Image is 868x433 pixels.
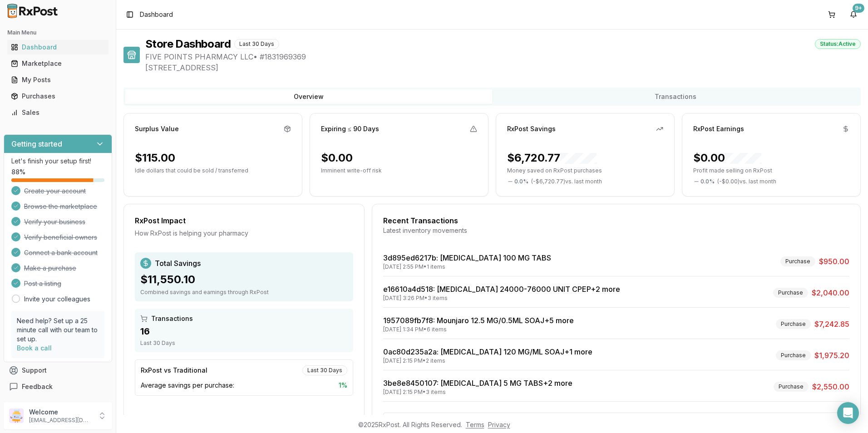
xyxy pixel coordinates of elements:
[17,316,99,344] p: Need help? Set up a 25 minute call with our team to set up.
[853,4,864,13] div: 9+
[339,381,347,390] span: 1 %
[11,108,105,117] div: Sales
[507,124,556,133] div: RxPost Savings
[7,88,108,104] a: Purchases
[11,43,105,52] div: Dashboard
[24,279,61,288] span: Post a listing
[321,151,353,165] div: $0.00
[814,350,849,361] span: $1,975.20
[141,366,207,375] div: RxPost vs Traditional
[4,379,112,395] button: Feedback
[11,75,105,84] div: My Posts
[4,105,112,120] button: Sales
[531,178,602,185] span: ( - $6,720.77 ) vs. last month
[4,89,112,103] button: Purchases
[321,124,379,133] div: Expiring ≤ 90 Days
[29,417,92,424] p: [EMAIL_ADDRESS][DOMAIN_NAME]
[321,167,477,174] p: Imminent write-off risk
[29,408,92,417] p: Welcome
[155,258,201,269] span: Total Savings
[814,319,849,330] span: $7,242.85
[383,357,592,364] div: [DATE] 2:15 PM • 2 items
[11,157,104,166] p: Let's finish your setup first!
[135,124,179,133] div: Surplus Value
[383,347,592,356] a: 0ac80d235a2a: [MEDICAL_DATA] 120 MG/ML SOAJ+1 more
[812,381,849,392] span: $2,550.00
[383,316,574,325] a: 1957089fb7f8: Mounjaro 12.5 MG/0.5ML SOAJ+5 more
[383,215,849,226] div: Recent Transactions
[7,104,108,121] a: Sales
[24,233,97,242] span: Verify beneficial owners
[488,421,510,428] a: Privacy
[22,382,53,391] span: Feedback
[383,379,572,388] a: 3be8e8450107: [MEDICAL_DATA] 5 MG TABS+2 more
[383,263,551,271] div: [DATE] 2:55 PM • 1 items
[24,217,85,226] span: Verify your business
[812,287,849,298] span: $2,040.00
[135,167,291,174] p: Idle dollars that could be sold / transferred
[7,55,108,72] a: Marketplace
[17,344,52,352] a: Book a call
[24,248,98,257] span: Connect a bank account
[507,151,597,165] div: $6,720.77
[140,272,348,287] div: $11,550.10
[693,167,849,174] p: Profit made selling on RxPost
[7,72,108,88] a: My Posts
[24,202,97,211] span: Browse the marketplace
[780,256,815,266] div: Purchase
[11,138,62,149] h3: Getting started
[140,10,173,19] span: Dashboard
[135,151,175,165] div: $115.00
[141,381,234,390] span: Average savings per purchase:
[135,215,353,226] div: RxPost Impact
[4,362,112,379] button: Support
[383,389,572,396] div: [DATE] 2:15 PM • 3 items
[466,421,484,428] a: Terms
[140,340,348,347] div: Last 30 Days
[11,167,25,177] span: 88 %
[135,229,353,238] div: How RxPost is helping your pharmacy
[140,10,173,19] nav: breadcrumb
[383,413,849,427] button: View All Transactions
[776,319,811,329] div: Purchase
[4,40,112,54] button: Dashboard
[140,289,348,296] div: Combined savings and earnings through RxPost
[507,167,663,174] p: Money saved on RxPost purchases
[693,151,761,165] div: $0.00
[4,56,112,71] button: Marketplace
[125,89,492,104] button: Overview
[7,29,108,36] h2: Main Menu
[846,7,861,22] button: 9+
[4,4,62,18] img: RxPost Logo
[11,92,105,101] div: Purchases
[7,39,108,55] a: Dashboard
[815,39,861,49] div: Status: Active
[140,325,348,338] div: 16
[24,264,76,273] span: Make a purchase
[302,365,347,375] div: Last 30 Days
[693,124,744,133] div: RxPost Earnings
[383,253,551,262] a: 3d895ed6217b: [MEDICAL_DATA] 100 MG TABS
[151,314,193,323] span: Transactions
[383,285,620,294] a: e16610a4d518: [MEDICAL_DATA] 24000-76000 UNIT CPEP+2 more
[4,73,112,87] button: My Posts
[24,295,90,304] a: Invite your colleagues
[234,39,279,49] div: Last 30 Days
[774,382,809,392] div: Purchase
[773,288,808,298] div: Purchase
[383,326,574,333] div: [DATE] 1:34 PM • 6 items
[776,350,811,360] div: Purchase
[819,256,849,267] span: $950.00
[700,178,715,185] span: 0.0 %
[11,59,105,68] div: Marketplace
[837,402,859,424] div: Open Intercom Messenger
[492,89,859,104] button: Transactions
[24,187,86,196] span: Create your account
[145,37,231,51] h1: Store Dashboard
[514,178,528,185] span: 0.0 %
[383,226,849,235] div: Latest inventory movements
[9,408,24,423] img: User avatar
[145,51,861,62] span: FIVE POINTS PHARMACY LLC • # 1831969369
[145,62,861,73] span: [STREET_ADDRESS]
[383,295,620,302] div: [DATE] 3:26 PM • 3 items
